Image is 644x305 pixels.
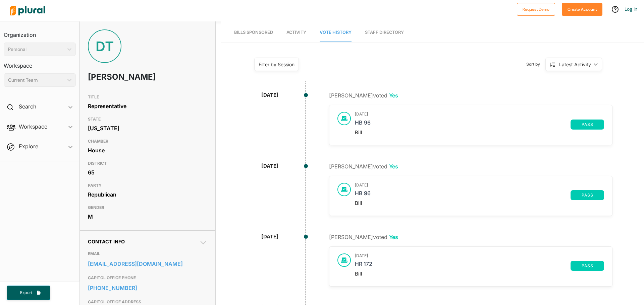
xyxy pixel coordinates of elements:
div: Current Team [8,77,65,84]
span: pass [575,264,600,268]
button: Create Account [562,3,602,16]
div: [DATE] [261,91,278,99]
a: Activity [286,23,306,42]
h3: PARTY [88,181,207,189]
h3: TITLE [88,93,207,101]
div: Bill [355,271,604,277]
a: Staff Directory [365,23,404,42]
h3: EMAIL [88,250,207,258]
span: Sort by [526,61,545,67]
h3: STATE [88,115,207,123]
a: HB 96 [355,190,571,200]
a: Create Account [562,5,602,12]
a: Bills Sponsored [234,23,273,42]
button: Export [7,286,50,300]
span: Yes [389,92,398,99]
span: pass [575,123,600,127]
span: Yes [389,163,398,170]
div: M [88,212,207,222]
div: Bill [355,200,604,206]
h3: GENDER [88,204,207,212]
span: [PERSON_NAME] voted [329,234,398,240]
div: Bill [355,130,604,136]
span: Activity [286,30,306,35]
a: Request Demo [517,5,555,12]
span: [PERSON_NAME] voted [329,163,398,170]
a: [EMAIL_ADDRESS][DOMAIN_NAME] [88,259,207,269]
a: HR 172 [355,261,571,271]
h3: CAPITOL OFFICE PHONE [88,274,207,282]
span: Bills Sponsored [234,30,273,35]
h3: Organization [4,25,76,40]
div: House [88,145,207,155]
div: Latest Activity [559,61,591,68]
div: DT [88,29,121,63]
div: Representative [88,101,207,111]
a: Vote History [320,23,352,42]
h3: [DATE] [355,253,604,258]
span: Vote History [320,30,352,35]
span: Yes [389,234,398,240]
a: Log In [625,6,637,12]
span: pass [575,193,600,197]
div: [DATE] [261,233,278,241]
button: Request Demo [517,3,555,16]
div: [DATE] [261,162,278,170]
span: Export [15,290,37,296]
div: Republican [88,189,207,200]
div: 65 [88,167,207,177]
span: [PERSON_NAME] voted [329,92,398,99]
h1: [PERSON_NAME] [88,67,159,87]
span: Contact Info [88,239,125,244]
div: [US_STATE] [88,123,207,133]
h3: [DATE] [355,112,604,117]
h3: DISTRICT [88,159,207,167]
h2: Search [19,103,36,110]
div: Filter by Session [259,61,294,68]
a: [PHONE_NUMBER] [88,283,207,293]
h3: Workspace [4,56,76,71]
h3: [DATE] [355,183,604,187]
a: HB 96 [355,120,571,130]
h3: CHAMBER [88,137,207,145]
div: Personal [8,46,65,53]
